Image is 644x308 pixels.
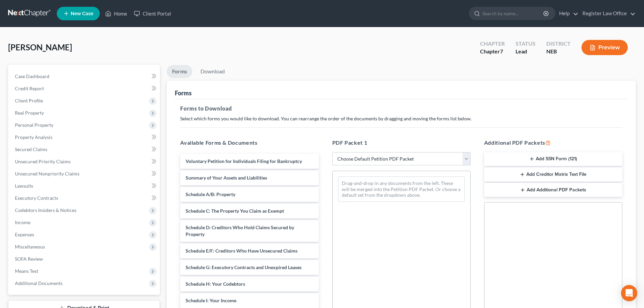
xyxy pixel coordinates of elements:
[71,11,93,16] span: New Case
[186,298,236,303] span: Schedule I: Your Income
[621,285,637,301] div: Open Intercom Messenger
[15,280,63,286] span: Additional Documents
[500,48,503,54] span: 7
[180,104,622,113] h5: Forms to Download
[186,264,302,270] span: Schedule G: Executory Contracts and Unexpired Leases
[332,139,471,147] h5: PDF Packet 1
[15,219,30,225] span: Income
[9,168,160,180] a: Unsecured Nonpriority Claims
[180,139,318,147] h5: Available Forms & Documents
[15,256,43,262] span: SOFA Review
[15,183,33,189] span: Lawsuits
[15,195,58,201] span: Executory Contracts
[15,122,53,128] span: Personal Property
[9,156,160,168] a: Unsecured Priority Claims
[484,152,622,166] button: Add SSN Form (121)
[15,86,44,91] span: Credit Report
[186,191,235,197] span: Schedule A/B: Property
[546,40,571,48] div: District
[9,192,160,204] a: Executory Contracts
[579,7,636,20] a: Register Law Office
[15,171,79,176] span: Unsecured Nonpriority Claims
[15,232,34,237] span: Expenses
[556,7,578,20] a: Help
[186,208,284,214] span: Schedule C: The Property You Claim as Exempt
[15,159,71,164] span: Unsecured Priority Claims
[15,207,76,213] span: Codebtors Insiders & Notices
[546,48,571,55] div: NEB
[175,89,192,97] div: Forms
[130,7,174,20] a: Client Portal
[9,180,160,192] a: Lawsuits
[186,248,297,254] span: Schedule E/F: Creditors Who Have Unsecured Claims
[15,146,47,152] span: Secured Claims
[9,143,160,156] a: Secured Claims
[9,82,160,95] a: Credit Report
[15,244,45,250] span: Miscellaneous
[581,40,628,55] button: Preview
[180,115,622,122] p: Select which forms you would like to download. You can rearrange the order of the documents by dr...
[102,7,130,20] a: Home
[516,48,535,55] div: Lead
[186,281,245,287] span: Schedule H: Your Codebtors
[15,73,49,79] span: Case Dashboard
[482,7,544,20] input: Search by name...
[8,42,72,52] span: [PERSON_NAME]
[15,268,38,274] span: Means Test
[186,175,267,181] span: Summary of Your Assets and Liabilities
[15,134,52,140] span: Property Analysis
[9,70,160,82] a: Case Dashboard
[186,224,294,237] span: Schedule D: Creditors Who Hold Claims Secured by Property
[480,40,505,48] div: Chapter
[484,167,622,182] button: Add Creditor Matrix Text File
[9,253,160,265] a: SOFA Review
[338,176,465,202] div: Drag-and-drop in any documents from the left. These will be merged into the Petition PDF Packet. ...
[484,183,622,197] button: Add Additional PDF Packets
[480,48,505,55] div: Chapter
[516,40,535,48] div: Status
[186,158,302,164] span: Voluntary Petition for Individuals Filing for Bankruptcy
[195,65,230,78] a: Download
[15,98,43,103] span: Client Profile
[484,139,622,147] h5: Additional PDF Packets
[9,131,160,143] a: Property Analysis
[15,110,44,116] span: Real Property
[167,65,192,78] a: Forms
